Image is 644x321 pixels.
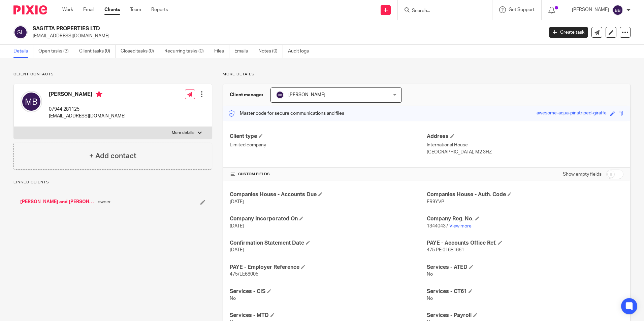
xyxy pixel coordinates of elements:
h4: Services - CIS [230,288,426,295]
h4: Services - CT61 [427,288,623,295]
span: 475 PE 01681661 [427,248,464,252]
p: More details [172,130,194,136]
img: svg%3E [276,91,284,99]
a: Files [214,45,229,58]
h4: Services - Payroll [427,312,623,319]
h4: Client type [230,133,426,140]
a: Emails [234,45,253,58]
p: Limited company [230,142,426,148]
p: [PERSON_NAME] [572,6,609,13]
p: International House [427,142,623,148]
a: Details [13,45,33,58]
img: svg%3E [13,25,28,39]
img: Pixie [13,5,47,14]
h4: + Add contact [89,151,136,161]
p: More details [223,72,631,77]
h4: PAYE - Accounts Office Ref. [427,240,623,247]
img: svg%3E [612,5,623,15]
p: Master code for secure communications and files [228,110,344,117]
span: ER9YVP [427,200,444,204]
h4: Address [427,133,623,140]
a: Notes (0) [258,45,283,58]
img: svg%3E [21,91,42,112]
label: Show empty fields [563,171,602,178]
p: Linked clients [13,180,212,185]
span: Get Support [509,7,535,12]
span: owner [98,199,111,205]
a: Clients [104,6,120,13]
a: Team [130,6,141,13]
h4: Company Reg. No. [427,215,623,222]
a: Work [62,6,73,13]
a: [PERSON_NAME] and [PERSON_NAME] [20,199,94,205]
p: [EMAIL_ADDRESS][DOMAIN_NAME] [33,33,539,39]
a: Create task [549,27,588,38]
span: No [427,272,433,277]
h4: Company Incorporated On [230,215,426,222]
span: [DATE] [230,224,244,228]
p: [EMAIL_ADDRESS][DOMAIN_NAME] [49,113,126,119]
div: awesome-aqua-pinstriped-giraffe [537,110,607,117]
a: Recurring tasks (0) [164,45,209,58]
h4: Services - ATED [427,264,623,271]
h3: Client manager [230,92,264,98]
h4: Companies House - Accounts Due [230,191,426,198]
a: Closed tasks (0) [121,45,159,58]
a: Audit logs [288,45,314,58]
span: No [427,296,433,301]
a: Client tasks (0) [79,45,116,58]
a: Email [83,6,94,13]
p: 07944 281125 [49,106,126,113]
a: Reports [151,6,168,13]
h2: SAGITTA PROPERTIES LTD [33,25,438,32]
h4: [PERSON_NAME] [49,91,126,99]
input: Search [411,8,472,14]
h4: Confirmation Statement Date [230,240,426,247]
span: 475/LE68005 [230,272,258,277]
a: Open tasks (3) [38,45,74,58]
h4: Companies House - Auth. Code [427,191,623,198]
h4: PAYE - Employer Reference [230,264,426,271]
p: Client contacts [13,72,212,77]
i: Primary [96,91,102,98]
span: [DATE] [230,248,244,252]
span: 13440437 [427,224,448,228]
a: View more [449,224,472,228]
span: [PERSON_NAME] [288,93,325,97]
p: [GEOGRAPHIC_DATA], M2 3HZ [427,149,623,155]
h4: CUSTOM FIELDS [230,172,426,177]
span: No [230,296,236,301]
span: [DATE] [230,200,244,204]
h4: Services - MTD [230,312,426,319]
